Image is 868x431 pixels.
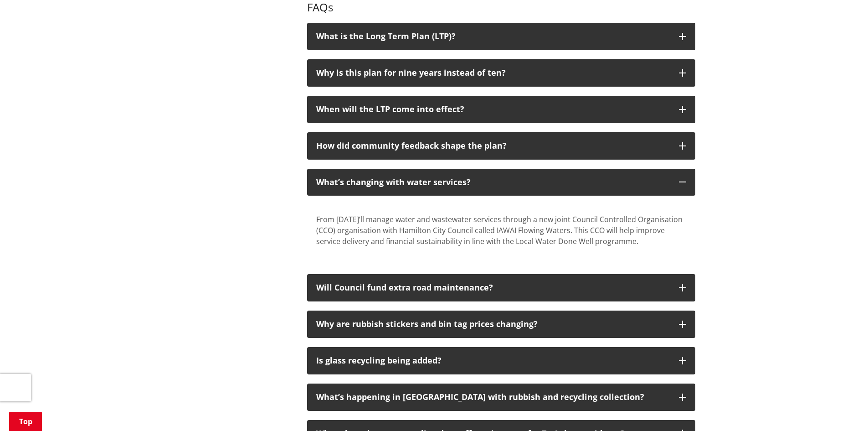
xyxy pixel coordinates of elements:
[307,347,695,374] button: Is glass recycling being added?
[826,393,859,426] iframe: Messenger Launcher
[316,178,670,187] div: What’s changing with water services?
[307,23,695,50] button: What is the Long Term Plan (LTP)?
[307,169,695,196] button: What’s changing with water services?
[307,274,695,301] button: Will Council fund extra road maintenance?
[316,283,670,292] div: Will Council fund extra road maintenance?
[316,105,670,114] div: When will the LTP come into effect?
[307,384,695,411] button: What’s happening in [GEOGRAPHIC_DATA] with rubbish and recycling collection?
[307,311,695,338] button: Why are rubbish stickers and bin tag prices changing?
[316,32,670,41] div: What is the Long Term Plan (LTP)?
[307,132,695,160] button: How did community feedback shape the plan?
[307,96,695,123] button: When will the LTP come into effect?
[316,68,670,78] div: Why is this plan for nine years instead of ten?
[316,356,670,365] div: Is glass recycling being added?
[9,412,42,431] a: Top
[316,393,670,402] div: What’s happening in [GEOGRAPHIC_DATA] with rubbish and recycling collection?
[316,141,670,151] div: How did community feedback shape the plan?
[316,320,670,329] div: Why are rubbish stickers and bin tag prices changing?
[307,59,695,87] button: Why is this plan for nine years instead of ten?
[316,214,686,247] div: From [DATE]’ll manage water and wastewater services through a new joint Council Controlled Organi...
